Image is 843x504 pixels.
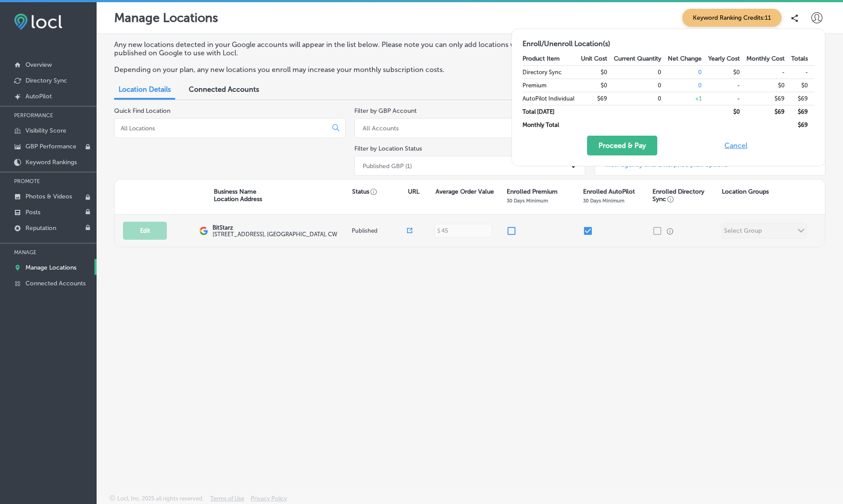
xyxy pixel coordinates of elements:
p: Posts [25,209,40,216]
th: Yearly Cost [708,52,746,65]
p: Locl, Inc. 2025 all rights reserved. [117,495,204,502]
p: Reputation [25,224,56,232]
td: Monthly Total [522,118,581,131]
td: - [708,79,746,92]
td: $69 [581,92,614,105]
td: $ 0 [708,105,746,118]
td: 0 [668,65,708,79]
button: Proceed & Pay [587,136,657,155]
img: logo [199,227,208,235]
td: $0 [581,65,614,79]
th: Monthly Cost [746,52,791,65]
div: All Accounts [363,124,399,132]
span: Keyword Ranking Credits: 11 [682,9,782,27]
td: 0 [614,92,668,105]
p: Visibility Score [25,127,66,134]
td: $0 [581,79,614,92]
th: Product Item [522,52,581,65]
label: Filter by GBP Account [354,107,417,115]
p: Enrolled Premium [507,188,558,195]
p: Average Order Value [436,188,494,195]
p: Business Name Location Address [214,188,262,203]
td: Total [DATE] [522,105,581,118]
p: 30 Days Minimum [507,198,548,204]
td: 0 [614,79,668,92]
p: AutoPilot [25,93,52,100]
th: Unit Cost [581,52,614,65]
p: Photos & Videos [25,193,72,200]
p: GBP Performance [25,143,76,150]
h2: Enroll/Unenroll Location(s) [522,40,814,48]
td: AutoPilot Individual [522,92,581,105]
p: Connected Accounts [25,280,86,287]
p: Enrolled AutoPilot [583,188,635,195]
span: Connected Accounts [189,85,259,94]
th: Current Quantity [614,52,668,65]
label: Filter by Location Status [354,145,422,152]
p: Overview [25,61,52,68]
label: [STREET_ADDRESS] , [GEOGRAPHIC_DATA], CW [213,231,337,238]
td: $ 69 [791,105,814,118]
td: $69 [791,92,814,105]
input: All Locations [120,124,325,132]
td: $0 [791,79,814,92]
p: Status [352,188,407,195]
button: Cancel [722,136,750,155]
td: - [708,92,746,105]
a: View agency and enterprise plan options [595,161,728,175]
td: 0 [614,65,668,79]
p: Manage Locations [114,11,218,25]
td: $ 69 [791,118,814,131]
td: + 1 [668,92,708,105]
img: fda3e92497d09a02dc62c9cd864e3231.png [14,14,62,30]
td: $69 [746,92,791,105]
p: Any new locations detected in your Google accounts will appear in the list below. Please note you... [114,40,576,57]
td: Directory Sync [522,65,581,79]
p: Depending on your plan, any new locations you enroll may increase your monthly subscription costs. [114,65,576,74]
span: Location Details [119,85,171,94]
p: URL [408,188,419,195]
td: $0 [708,65,746,79]
button: Edit [123,222,167,240]
td: - [746,65,791,79]
p: Keyword Rankings [25,158,77,166]
p: 30 Days Minimum [583,198,624,204]
td: $0 [746,79,791,92]
p: Enrolled Directory Sync [652,188,717,203]
td: $ 69 [746,105,791,118]
td: 0 [668,79,708,92]
label: Quick Find Location [114,107,170,115]
p: Published [352,227,407,234]
td: Premium [522,79,581,92]
div: Published GBP (1) [363,162,412,169]
th: Totals [791,52,814,65]
td: - [791,65,814,79]
p: Directory Sync [25,77,67,84]
p: Location Groups [722,188,769,195]
th: Net Change [668,52,708,65]
p: Manage Locations [25,264,76,271]
p: BitStarz [213,224,337,231]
